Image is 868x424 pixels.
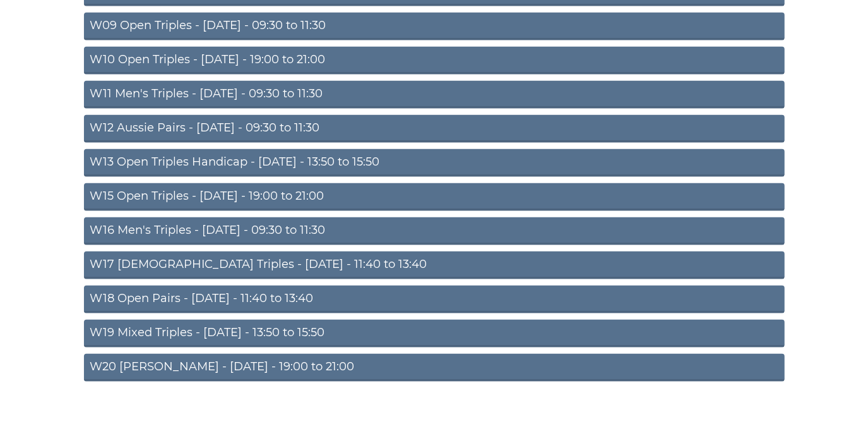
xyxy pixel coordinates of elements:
[84,81,785,109] a: W11 Men's Triples - [DATE] - 09:30 to 11:30
[84,115,785,143] a: W12 Aussie Pairs - [DATE] - 09:30 to 11:30
[84,13,785,40] a: W09 Open Triples - [DATE] - 09:30 to 11:30
[84,217,785,245] a: W16 Men's Triples - [DATE] - 09:30 to 11:30
[84,47,785,75] a: W10 Open Triples - [DATE] - 19:00 to 21:00
[84,149,785,177] a: W13 Open Triples Handicap - [DATE] - 13:50 to 15:50
[84,320,785,348] a: W19 Mixed Triples - [DATE] - 13:50 to 15:50
[84,183,785,211] a: W15 Open Triples - [DATE] - 19:00 to 21:00
[84,354,785,382] a: W20 [PERSON_NAME] - [DATE] - 19:00 to 21:00
[84,286,785,313] a: W18 Open Pairs - [DATE] - 11:40 to 13:40
[84,251,785,279] a: W17 [DEMOGRAPHIC_DATA] Triples - [DATE] - 11:40 to 13:40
